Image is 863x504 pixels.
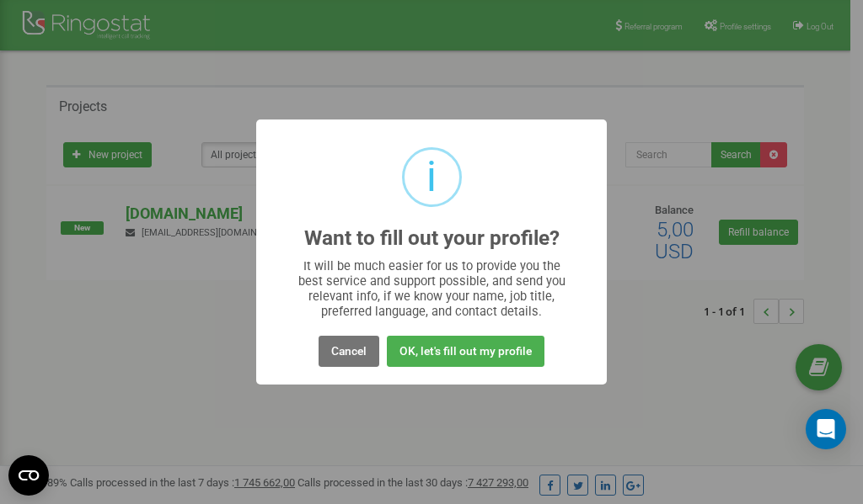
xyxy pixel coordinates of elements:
h2: Want to fill out your profile? [304,227,560,250]
button: Open CMP widget [8,455,49,496]
div: It will be much easier for us to provide you the best service and support possible, and send you ... [290,258,574,319]
button: Cancel [319,336,379,367]
div: Open Intercom Messenger [806,409,846,449]
div: i [426,150,437,204]
button: OK, let's fill out my profile [387,336,544,367]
